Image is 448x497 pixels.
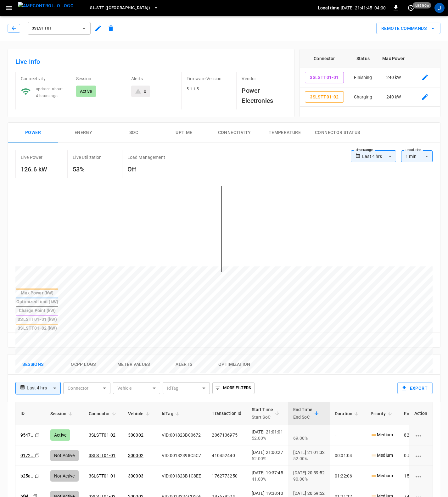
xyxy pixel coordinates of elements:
th: Transaction Id [207,402,246,425]
td: 01:22:06 [330,466,366,486]
button: Alerts [159,355,209,375]
button: Power [8,123,58,143]
p: Connectivity [21,75,66,82]
button: 3SLSTT01-02 [305,91,344,103]
td: 240 kW [377,87,410,107]
button: SOC [109,123,159,143]
h6: Power Electronics [242,86,287,106]
td: VID:001823B1C8EE [157,466,207,486]
p: Vendor [242,75,287,82]
th: Max Power [377,49,410,68]
p: Medium [371,472,393,479]
button: Optimization [209,355,260,375]
p: Session [76,75,121,82]
button: Export [397,382,433,394]
td: Finishing [349,68,377,87]
button: Remote Commands [376,23,440,34]
p: Start SoC [252,413,273,421]
p: Live Power [21,154,43,160]
button: Connector Status [310,123,365,143]
span: Start TimeStart SoC [252,406,282,421]
span: 5.1.1-5 [187,87,199,91]
div: profile-icon [434,3,445,13]
th: Connector [300,49,349,68]
div: [DATE] 20:59:52 [293,470,325,482]
button: set refresh interval [406,3,416,13]
div: 1 min [401,150,433,162]
img: ampcontrol.io logo [18,2,74,10]
div: 0 [144,88,146,94]
span: 3SLSTT01 [32,25,78,32]
button: Ocpp logs [58,355,109,375]
button: 3SLSTT01 [28,22,91,35]
a: 300003 [128,473,143,478]
div: charging session options [414,473,428,479]
span: Vehicle [128,410,152,417]
div: 90.00% [293,476,325,482]
label: Time Range [355,148,373,153]
div: copy [34,472,41,479]
button: Sessions [8,355,58,375]
div: [DATE] 19:37:45 [252,470,283,482]
div: charging session options [414,452,428,459]
button: SL.STT ([GEOGRAPHIC_DATA]) [87,2,161,14]
button: 3SLSTT01-01 [305,72,344,83]
p: End SoC [293,413,312,421]
button: Energy [58,123,109,143]
table: connector table [300,49,440,107]
h6: Off [127,164,165,174]
td: 156.24 kWh [399,466,433,486]
span: Energy [404,410,426,417]
p: Local time [318,5,339,11]
span: Duration [335,410,361,417]
th: ID [15,402,45,425]
td: 1762773250 [207,466,246,486]
p: Live Utilization [73,154,102,160]
p: Firmware Version [187,75,232,82]
button: Meter Values [109,355,159,375]
div: remote commands options [376,23,440,34]
div: Not Active [50,470,79,482]
span: Priority [371,410,394,417]
div: charging session options [414,432,428,438]
button: Connectivity [209,123,260,143]
span: updated about 4 hours ago [36,87,63,98]
button: Temperature [260,123,310,143]
span: Connector [89,410,118,417]
a: 3SLSTT01-01 [89,473,116,478]
div: Last 4 hrs [27,382,61,394]
th: Action [409,402,433,425]
button: Uptime [159,123,209,143]
div: 41.00% [252,476,283,482]
span: SL.STT ([GEOGRAPHIC_DATA]) [90,4,150,12]
td: 240 kW [377,68,410,87]
p: Active [80,88,92,94]
span: just now [413,2,431,8]
span: Session [50,410,75,417]
td: Charging [349,87,377,107]
p: Load Management [127,154,165,160]
div: Start Time [252,406,273,421]
span: IdTag [162,410,182,417]
th: Status [349,49,377,68]
div: Last 4 hrs [362,150,396,162]
h6: 53% [73,164,102,174]
button: More Filters [212,382,254,394]
span: End TimeEnd SoC [293,406,321,421]
h6: 126.6 kW [21,164,47,174]
p: Alerts [131,75,176,82]
label: Resolution [406,148,421,153]
p: [DATE] 21:41:45 -04:00 [341,5,386,11]
div: End Time [293,406,312,421]
h6: Live Info [15,57,287,67]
